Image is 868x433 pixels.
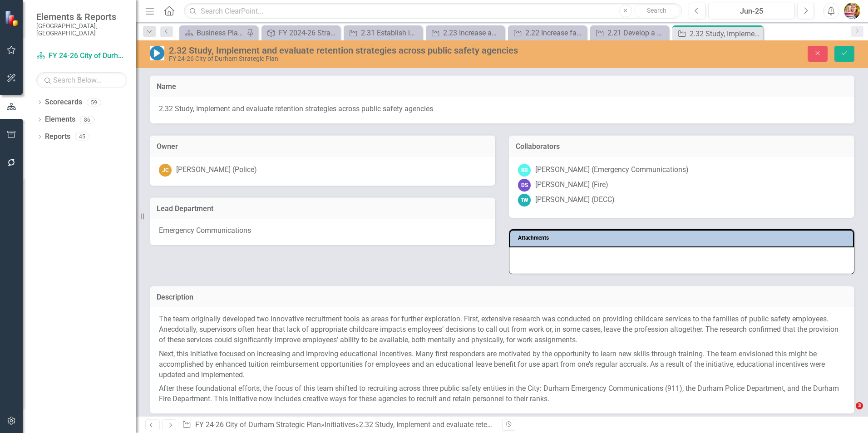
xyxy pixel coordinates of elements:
h3: Owner [157,143,488,151]
a: 2.23 Increase awareness and visibility of the data most important to residents (i.e. dashboards, ... [428,27,502,39]
a: 2.31 Establish innovative recruitment pathways [346,27,420,39]
input: Search Below... [36,72,127,88]
a: Initiatives [325,420,355,429]
div: 2.32 Study, Implement and evaluate retention strategies across public safety agencies [359,420,633,429]
small: [GEOGRAPHIC_DATA], [GEOGRAPHIC_DATA] [36,22,127,37]
div: Business Plan Status Update [197,27,244,39]
h3: Description [157,293,848,301]
a: Reports [45,132,70,142]
div: 2.21 Develop a coordinated cycle of joint community safety events [607,27,666,39]
a: FY 24-26 City of Durham Strategic Plan [195,420,321,429]
a: FY 24-26 City of Durham Strategic Plan [36,51,127,61]
div: 45 [75,133,89,141]
img: ClearPoint Strategy [5,10,20,26]
h3: Name [157,83,848,91]
div: 2.23 Increase awareness and visibility of the data most important to residents (i.e. dashboards, ... [443,27,502,39]
div: 2.22 Increase face to face relationship building by going where residents already are [525,27,584,39]
button: Jun-25 [708,3,795,19]
iframe: Intercom live chat [837,402,859,424]
div: 86 [80,116,94,123]
span: 3 [856,402,863,409]
button: Search [634,5,680,17]
input: Search ClearPoint... [184,3,682,19]
span: Search [647,7,666,14]
span: Emergency Communications [159,226,251,235]
div: » » [182,420,495,430]
p: Next, this initiative focused on increasing and improving educational incentives. Many first resp... [159,347,845,382]
div: 2.32 Study, Implement and evaluate retention strategies across public safety agencies [690,28,761,39]
div: [PERSON_NAME] (Police) [176,165,257,175]
p: The team originally developed two innovative recruitment tools as areas for further exploration. ... [159,314,845,347]
div: 2.32 Study, Implement and evaluate retention strategies across public safety agencies [169,45,545,55]
a: FY 2024-26 Strategic Plan [264,27,338,39]
div: FY 2024-26 Strategic Plan [279,27,338,39]
div: [PERSON_NAME] (Emergency Communications) [535,165,689,175]
div: FY 24-26 City of Durham Strategic Plan [169,55,545,62]
div: 59 [87,98,101,106]
h3: Lead Department [157,205,488,213]
a: 2.22 Increase face to face relationship building by going where residents already are [510,27,584,39]
div: [PERSON_NAME] (Fire) [535,180,608,190]
div: JC [159,164,172,177]
img: In Progress [150,46,164,60]
img: Shari Metcalfe [844,3,860,19]
p: After these foundational efforts, the focus of this team shifted to recruiting across three publi... [159,382,845,404]
div: TW [518,194,531,207]
div: Jun-25 [711,6,792,17]
div: RB [518,164,531,177]
div: 2.31 Establish innovative recruitment pathways [361,27,420,39]
div: [PERSON_NAME] (DECC) [535,195,615,205]
a: 2.21 Develop a coordinated cycle of joint community safety events [592,27,666,39]
h3: Attachments [518,235,848,241]
span: 2.32 Study, Implement and evaluate retention strategies across public safety agencies [159,104,845,114]
h3: Collaborators [516,143,848,151]
a: Scorecards [45,97,82,108]
span: Elements & Reports [36,11,127,22]
div: DS [518,179,531,192]
a: Elements [45,114,75,125]
a: Business Plan Status Update [182,27,244,39]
